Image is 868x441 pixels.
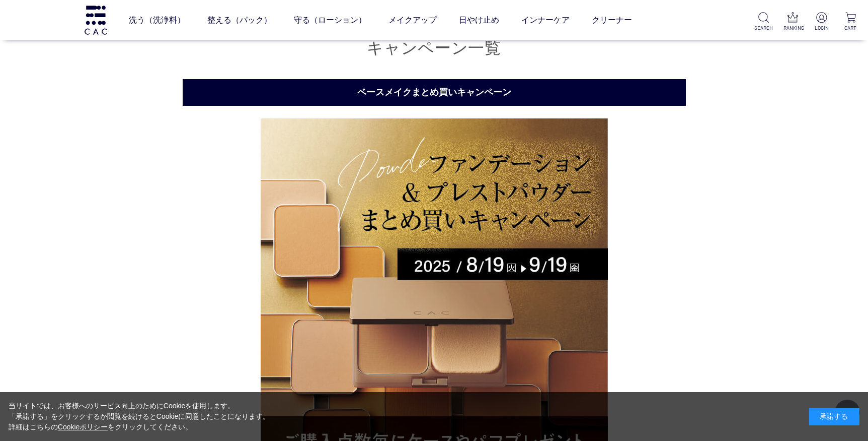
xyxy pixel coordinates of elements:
[841,24,860,32] p: CART
[783,24,802,32] p: RANKING
[754,24,773,32] p: SEARCH
[9,401,270,432] div: 当サイトでは、お客様へのサービス向上のためにCookieを使用します。 「承諾する」をクリックするか閲覧を続けるとCookieに同意したことになります。 詳細はこちらの をクリックしてください。
[809,408,859,425] div: 承諾する
[129,6,185,34] a: 洗う（洗浄料）
[592,6,632,34] a: クリーナー
[812,24,831,32] p: LOGIN
[388,6,437,34] a: メイクアップ
[207,6,272,34] a: 整える（パック）
[812,12,831,32] a: LOGIN
[754,12,773,32] a: SEARCH
[521,6,570,34] a: インナーケア
[58,423,108,431] a: Cookieポリシー
[183,79,686,106] h2: ベースメイクまとめ買いキャンペーン
[294,6,366,34] a: 守る（ローション）
[841,12,860,32] a: CART
[783,12,802,32] a: RANKING
[83,6,108,34] img: logo
[459,6,499,34] a: 日やけ止め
